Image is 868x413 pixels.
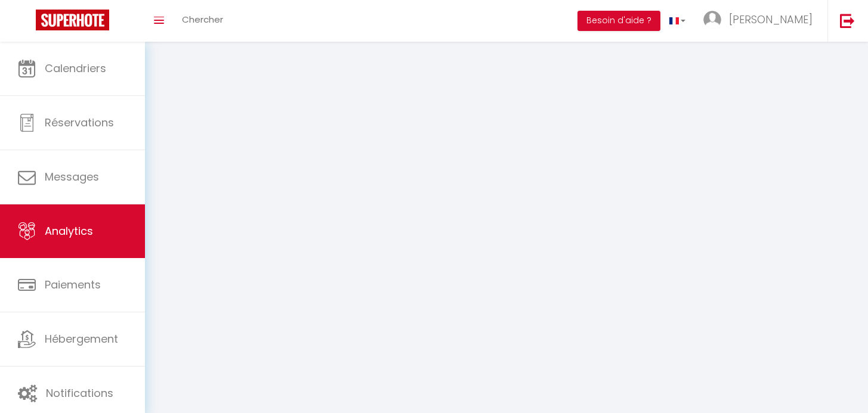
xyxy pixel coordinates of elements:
[45,223,93,238] span: Analytics
[10,5,45,41] button: Ouvrir le widget de chat LiveChat
[46,386,113,400] span: Notifications
[45,61,106,76] span: Calendriers
[577,11,660,31] button: Besoin d'aide ?
[703,11,721,29] img: ...
[45,115,114,130] span: Réservations
[729,12,813,27] span: [PERSON_NAME]
[182,13,223,26] span: Chercher
[840,13,855,28] img: logout
[36,10,109,30] img: Super Booking
[45,331,118,346] span: Hébergement
[45,169,99,184] span: Messages
[45,277,101,292] span: Paiements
